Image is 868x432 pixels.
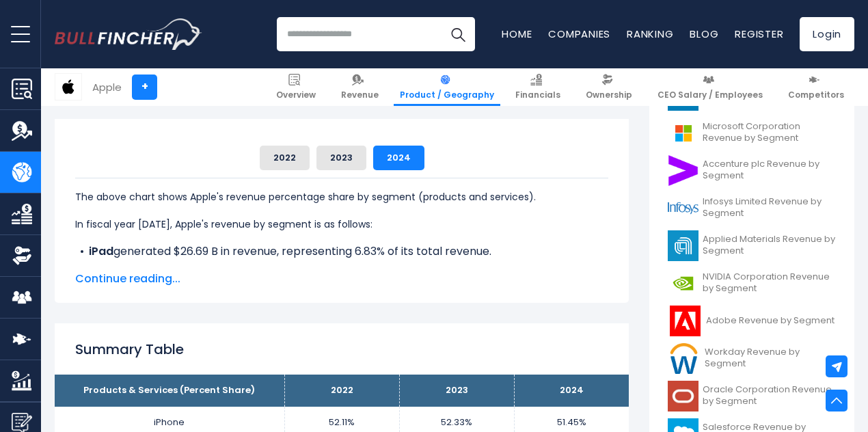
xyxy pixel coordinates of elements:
[75,339,608,360] h2: Summary Table
[260,146,310,170] button: 2022
[75,178,608,391] div: The for Apple is the iPhone, which represents 51.45% of its total revenue. The for Apple is the i...
[660,227,844,265] a: Applied Materials Revenue by Segment
[75,243,608,260] li: generated $26.69 B in revenue, representing 6.83% of its total revenue.
[75,189,608,205] p: The above chart shows Apple's revenue percentage share by segment (products and services).
[703,83,836,107] span: Dell Technologies Revenue by Segment
[12,245,32,266] img: Ownership
[660,377,844,415] a: Oracle Corporation Revenue by Segment
[394,68,500,106] a: Product / Geography
[690,27,718,41] a: Blog
[651,68,769,106] a: CEO Salary / Employees
[55,18,202,50] img: Bullfincher logo
[373,146,424,170] button: 2024
[668,118,699,148] img: MSFT logo
[668,343,701,374] img: WDAY logo
[335,68,385,106] a: Revenue
[55,375,284,407] th: Products & Services (Percent Share)
[788,90,844,100] span: Competitors
[668,230,699,261] img: AMAT logo
[703,234,836,257] span: Applied Materials Revenue by Segment
[276,90,316,100] span: Overview
[782,68,850,106] a: Competitors
[706,315,835,327] span: Adobe Revenue by Segment
[660,340,844,377] a: Workday Revenue by Segment
[514,375,629,407] th: 2024
[703,196,836,219] span: Infosys Limited Revenue by Segment
[660,189,844,227] a: Infosys Limited Revenue by Segment
[580,68,638,106] a: Ownership
[341,90,379,100] span: Revenue
[800,17,854,51] a: Login
[89,260,126,275] b: iPhone
[703,271,836,295] span: NVIDIA Corporation Revenue by Segment
[660,265,844,302] a: NVIDIA Corporation Revenue by Segment
[92,79,122,95] div: Apple
[668,193,699,224] img: INFY logo
[735,27,783,41] a: Register
[660,152,844,189] a: Accenture plc Revenue by Segment
[284,375,399,407] th: 2022
[55,74,81,100] img: AAPL logo
[668,268,699,299] img: NVDA logo
[55,18,202,50] a: Go to homepage
[627,27,673,41] a: Ranking
[270,68,322,106] a: Overview
[548,27,610,41] a: Companies
[668,381,699,411] img: ORCL logo
[502,27,532,41] a: Home
[400,90,494,100] span: Product / Geography
[399,375,514,407] th: 2023
[586,90,632,100] span: Ownership
[75,260,608,276] li: generated $201.18 B in revenue, representing 51.45% of its total revenue.
[509,68,567,106] a: Financials
[515,90,560,100] span: Financials
[441,17,475,51] button: Search
[316,146,366,170] button: 2023
[132,75,157,100] a: +
[75,216,608,232] p: In fiscal year [DATE], Apple's revenue by segment is as follows:
[705,347,836,370] span: Workday Revenue by Segment
[89,243,113,259] b: iPad
[75,271,608,287] span: Continue reading...
[660,114,844,152] a: Microsoft Corporation Revenue by Segment
[668,306,702,336] img: ADBE logo
[660,302,844,340] a: Adobe Revenue by Segment
[703,121,836,144] span: Microsoft Corporation Revenue by Segment
[657,90,763,100] span: CEO Salary / Employees
[668,155,699,186] img: ACN logo
[703,384,836,407] span: Oracle Corporation Revenue by Segment
[703,159,836,182] span: Accenture plc Revenue by Segment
